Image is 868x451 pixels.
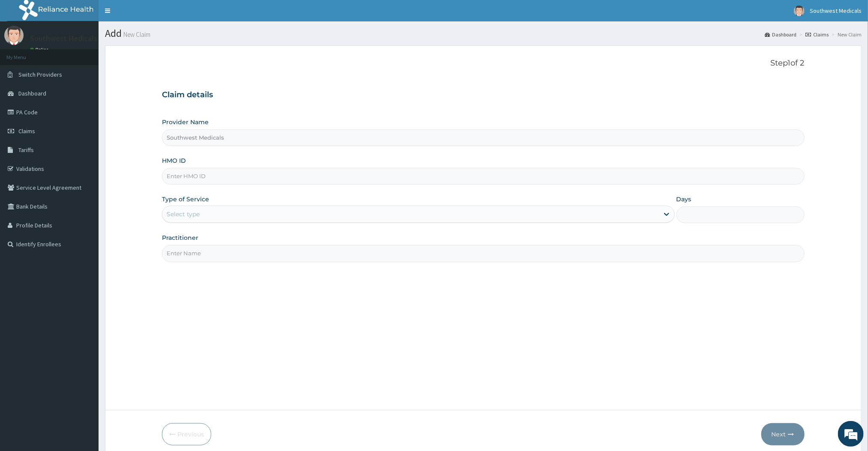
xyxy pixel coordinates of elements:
[805,31,829,38] a: Claims
[16,43,35,64] img: d_794563401_company_1708531726252_794563401
[676,195,691,203] label: Days
[105,28,862,39] h1: Add
[810,7,862,15] span: Southwest Medicals
[162,168,804,185] input: Enter HMO ID
[122,31,150,38] small: New Claim
[18,71,62,78] span: Switch Providers
[141,4,161,25] div: Minimize live chat window
[162,245,804,262] input: Enter Name
[167,210,200,218] div: Select type
[50,108,118,194] span: We're online!
[162,156,186,165] label: HMO ID
[30,35,97,42] p: Southwest Medicals
[162,90,804,100] h3: Claim details
[18,90,46,97] span: Dashboard
[162,423,211,445] button: Previous
[162,59,804,68] p: Step 1 of 2
[4,234,163,264] textarea: Type your message and hit 'Enter'
[162,195,209,203] label: Type of Service
[45,48,144,59] div: Chat with us now
[761,423,805,445] button: Next
[794,6,805,16] img: User Image
[18,146,34,154] span: Tariffs
[30,47,51,53] a: Online
[4,26,24,45] img: User Image
[829,31,862,38] li: New Claim
[765,31,796,38] a: Dashboard
[162,118,209,126] label: Provider Name
[18,127,35,135] span: Claims
[162,233,198,242] label: Practitioner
